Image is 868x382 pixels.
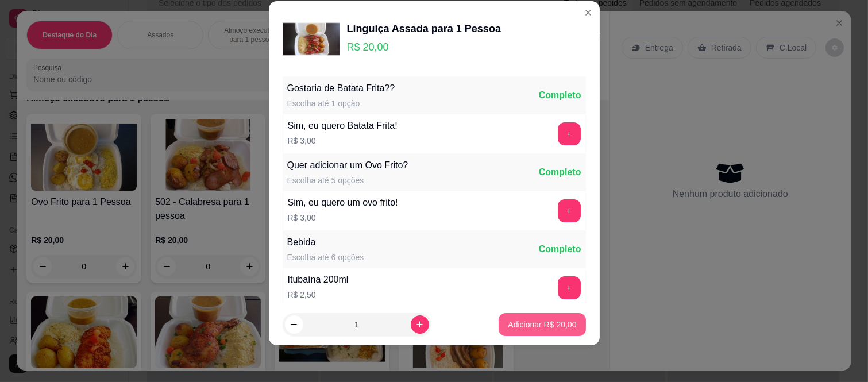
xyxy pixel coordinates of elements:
[558,122,581,145] button: add
[539,165,581,179] div: Completo
[347,21,501,37] div: Linguiça Assada para 1 Pessoa
[579,3,597,22] button: Close
[287,175,408,186] div: Escolha até 5 opções
[287,159,408,172] div: Quer adicionar um Ovo Frito?
[287,98,395,109] div: Escolha até 1 opção
[287,236,364,249] div: Bebida
[539,88,581,102] div: Completo
[499,313,585,336] button: Adicionar R$ 20,00
[288,289,349,300] p: R$ 2,50
[287,252,364,263] div: Escolha até 6 opções
[283,10,340,68] img: product-image
[288,196,398,210] div: Sim, eu quero um ovo frito!
[508,319,576,330] p: Adicionar R$ 20,00
[288,212,398,223] p: R$ 3,00
[539,242,581,256] div: Completo
[287,82,395,95] div: Gostaria de Batata Frita??
[558,199,581,222] button: add
[285,315,303,334] button: decrease-product-quantity
[288,135,398,146] p: R$ 3,00
[558,276,581,299] button: add
[347,39,501,55] p: R$ 20,00
[288,119,398,133] div: Sim, eu quero Batata Frita!
[288,273,349,287] div: Itubaína 200ml
[411,315,429,334] button: increase-product-quantity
